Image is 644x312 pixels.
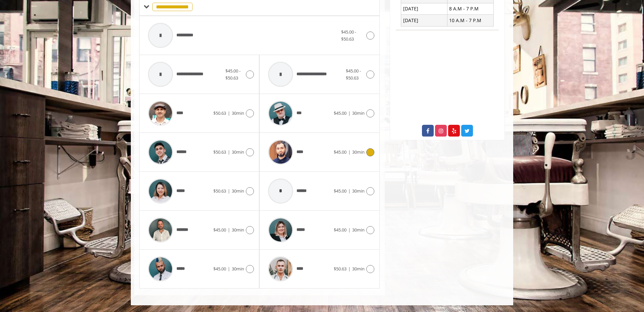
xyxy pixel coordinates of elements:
span: $45.00 [334,110,346,116]
span: | [348,110,351,116]
span: 30min [232,227,244,233]
span: | [348,227,351,233]
span: | [348,266,351,272]
span: 30min [352,110,365,116]
span: $45.00 - $50.63 [225,68,240,81]
span: 30min [352,188,365,194]
span: $50.63 [213,110,226,116]
span: $45.00 [213,227,226,233]
span: 30min [352,149,365,155]
span: | [348,188,351,194]
span: 30min [232,110,244,116]
span: | [228,266,230,272]
span: | [228,227,230,233]
span: | [348,149,351,155]
span: $45.00 [334,188,346,194]
span: 30min [232,149,244,155]
span: $45.00 [213,266,226,272]
span: $45.00 [334,227,346,233]
span: $45.00 - $50.63 [341,29,356,42]
td: [DATE] [401,3,447,14]
span: | [228,110,230,116]
span: 30min [352,266,365,272]
td: [DATE] [401,15,447,26]
span: 30min [232,266,244,272]
span: | [228,188,230,194]
span: $45.00 [334,149,346,155]
span: $50.63 [334,266,346,272]
span: $50.63 [213,188,226,194]
span: 30min [352,227,365,233]
td: 8 A.M - 7 P.M [447,3,493,14]
span: $50.63 [213,149,226,155]
span: 30min [232,188,244,194]
span: | [228,149,230,155]
td: 10 A.M - 7 P.M [447,15,493,26]
span: $45.00 - $50.63 [346,68,361,81]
